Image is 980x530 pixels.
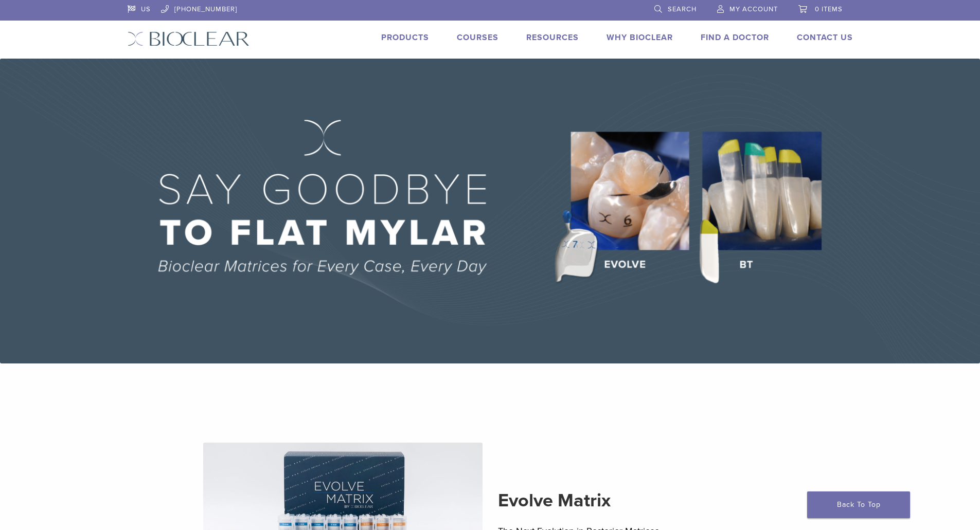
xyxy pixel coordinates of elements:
[381,32,429,43] a: Products
[607,32,673,43] a: Why Bioclear
[457,32,498,43] a: Courses
[807,491,910,518] a: Back To Top
[128,31,250,46] img: Bioclear
[729,5,778,13] span: My Account
[701,32,769,43] a: Find A Doctor
[668,5,697,13] span: Search
[797,32,853,43] a: Contact Us
[526,32,579,43] a: Resources
[498,488,777,513] h2: Evolve Matrix
[815,5,843,13] span: 0 items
